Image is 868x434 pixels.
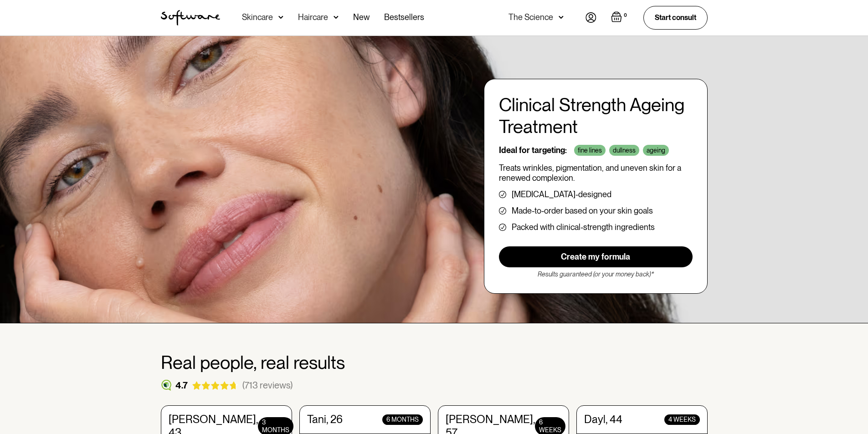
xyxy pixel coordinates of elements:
h2: Real people, real results [161,352,708,373]
h1: Clinical Strength Ageing Treatment [499,94,693,138]
div: Dayl, 44 [584,413,622,426]
div: 4 weeks [664,414,700,425]
li: [MEDICAL_DATA]-designed [499,190,693,199]
div: The Science [508,13,553,22]
img: reviews logo [161,380,172,391]
em: Results guaranteed (or your money back)* [538,271,654,278]
li: Made-to-order based on your skin goals [499,206,693,215]
p: Treats wrinkles, pigmentation, and uneven skin for a renewed complexion. [499,163,693,183]
a: (713 reviews) [242,380,293,391]
img: Software Logo [161,10,220,26]
img: arrow down [278,13,283,22]
img: reviews stars [191,381,239,390]
div: fine lines [574,145,606,156]
div: 4.7 [175,380,188,391]
div: Tani, 26 [307,413,343,426]
div: Skincare [242,13,273,22]
img: arrow down [334,13,339,22]
a: Start consult [643,6,708,29]
div: 6 months [382,414,423,425]
p: Ideal for targeting: [499,145,567,155]
div: Haircare [298,13,328,22]
a: home [161,10,220,26]
div: dullness [609,145,639,156]
li: Packed with clinical-strength ingredients [499,223,693,232]
img: arrow down [559,13,564,22]
div: 0 [622,11,629,20]
a: Create my formula [499,246,693,267]
div: ageing [643,145,669,156]
a: Open empty cart [611,11,629,24]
